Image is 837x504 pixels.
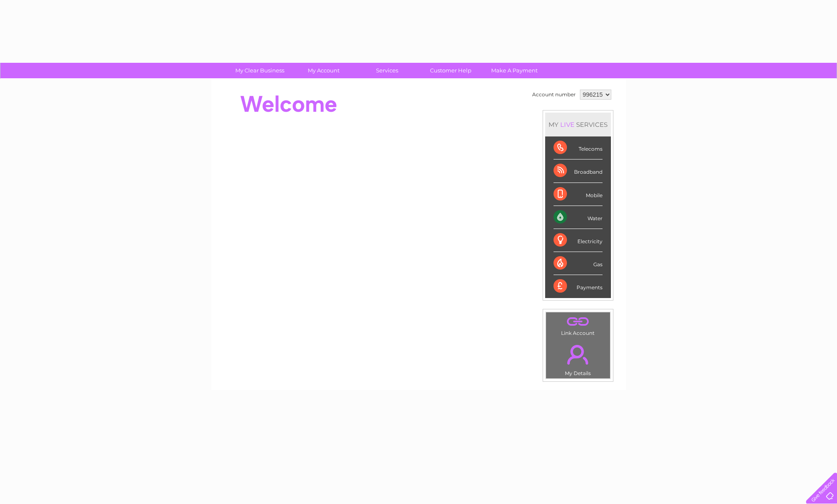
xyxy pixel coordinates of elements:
[416,63,485,78] a: Customer Help
[353,63,422,78] a: Services
[546,338,610,379] td: My Details
[480,63,549,78] a: Make A Payment
[554,136,603,159] div: Telecoms
[554,252,603,275] div: Gas
[548,314,608,329] a: .
[554,206,603,229] div: Water
[554,275,603,298] div: Payments
[554,159,603,183] div: Broadband
[559,121,576,129] div: LIVE
[554,229,603,252] div: Electricity
[289,63,358,78] a: My Account
[546,312,610,338] td: Link Account
[548,340,608,369] a: .
[530,87,578,102] td: Account number
[225,63,294,78] a: My Clear Business
[554,183,603,206] div: Mobile
[545,113,611,136] div: MY SERVICES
